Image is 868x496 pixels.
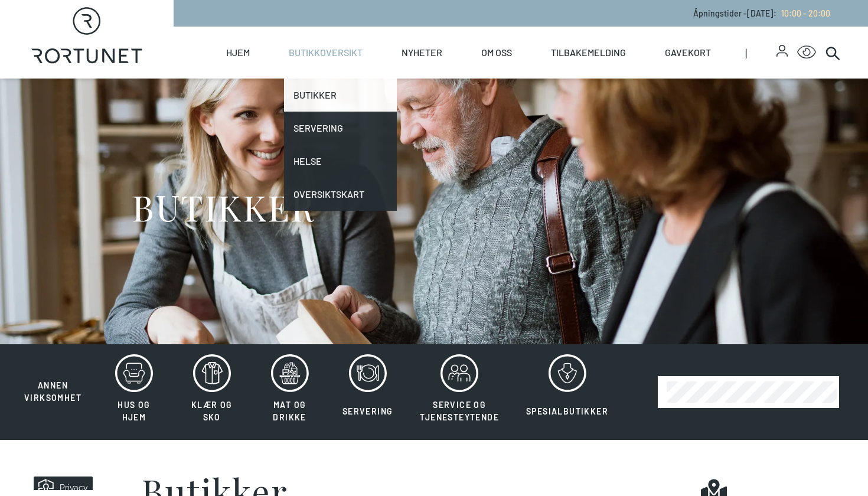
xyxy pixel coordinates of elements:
button: Spesialbutikker [514,354,621,430]
a: Oversiktskart [284,178,397,211]
a: 10:00 - 20:00 [776,8,830,18]
span: Mat og drikke [273,400,306,422]
span: 10:00 - 20:00 [781,8,830,18]
h1: BUTIKKER [132,185,314,229]
span: Servering [342,406,393,416]
a: Butikker [284,79,397,112]
button: Hus og hjem [96,354,172,430]
a: Tilbakemelding [551,27,626,79]
a: Hjem [226,27,250,79]
span: Annen virksomhet [24,380,81,403]
button: Mat og drikke [252,354,328,430]
button: Klær og sko [174,354,250,430]
a: Nyheter [402,27,442,79]
span: Service og tjenesteytende [420,400,499,422]
a: Om oss [481,27,512,79]
span: | [745,27,776,79]
a: Butikkoversikt [289,27,363,79]
button: Servering [330,354,406,430]
iframe: Manage Preferences [12,475,108,490]
span: Klær og sko [191,400,233,422]
a: Servering [284,112,397,145]
button: Annen virksomhet [12,354,94,404]
button: Open Accessibility Menu [797,43,816,62]
button: Service og tjenesteytende [407,354,511,430]
h5: Privacy [48,2,76,22]
span: Hus og hjem [118,400,150,422]
span: Spesialbutikker [526,406,608,416]
a: Gavekort [665,27,711,79]
p: Åpningstider - [DATE] : [693,7,830,19]
a: Helse [284,145,397,178]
